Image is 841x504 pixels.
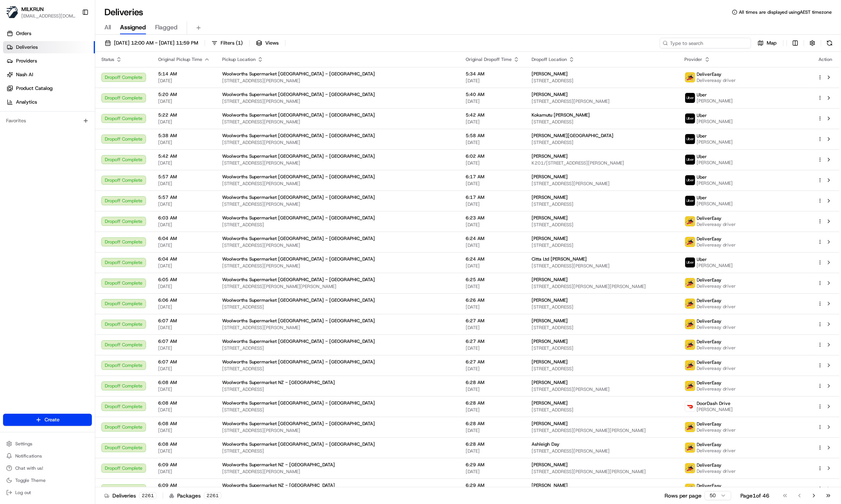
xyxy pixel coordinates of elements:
[16,58,37,64] span: Providers
[158,379,210,386] span: 6:08 AM
[466,201,519,207] span: [DATE]
[466,304,519,310] span: [DATE]
[3,82,95,94] a: Product Catalog
[158,201,210,207] span: [DATE]
[466,421,519,427] span: 6:28 AM
[8,8,23,23] img: Nash
[532,277,568,283] span: [PERSON_NAME]
[158,304,210,310] span: [DATE]
[265,40,279,46] span: Views
[685,340,695,350] img: delivereasy_logo.png
[532,304,673,310] span: [STREET_ADDRESS]
[466,283,519,290] span: [DATE]
[697,462,722,468] span: DeliverEasy
[222,201,453,207] span: [STREET_ADDRESS][PERSON_NAME]
[158,160,210,166] span: [DATE]
[532,71,568,77] span: [PERSON_NAME]
[466,91,519,98] span: 5:40 AM
[697,174,707,180] span: Uber
[685,484,695,494] img: delivereasy_logo.png
[697,380,722,386] span: DeliverEasy
[158,256,210,262] span: 6:04 AM
[685,196,695,206] img: uber-new-logo.jpeg
[15,441,32,447] span: Settings
[16,30,31,37] span: Orders
[120,23,146,32] span: Assigned
[222,462,335,468] span: Woolworths Supermarket NZ - [GEOGRAPHIC_DATA]
[64,111,70,117] div: 💻
[3,463,92,474] button: Chat with us!
[685,237,695,247] img: delivereasy_logo.png
[697,256,707,262] span: Uber
[158,242,210,248] span: [DATE]
[101,38,202,48] button: [DATE] 12:00 AM - [DATE] 11:59 PM
[739,9,832,15] span: All times are displayed using AEST timezone
[697,92,707,98] span: Uber
[466,181,519,187] span: [DATE]
[158,427,210,434] span: [DATE]
[466,133,519,139] span: 5:58 AM
[767,40,777,46] span: Map
[466,407,519,413] span: [DATE]
[685,93,695,103] img: uber-new-logo.jpeg
[104,23,111,32] span: All
[685,114,695,123] img: uber-new-logo.jpeg
[697,324,736,330] span: Delivereasy driver
[16,99,37,106] span: Analytics
[158,338,210,344] span: 6:07 AM
[3,115,92,127] div: Favorites
[158,400,210,406] span: 6:08 AM
[221,40,243,46] span: Filters
[532,359,568,365] span: [PERSON_NAME]
[3,451,92,461] button: Notifications
[466,427,519,434] span: [DATE]
[685,381,695,391] img: delivereasy_logo.png
[532,283,673,290] span: [STREET_ADDRESS][PERSON_NAME][PERSON_NAME]
[466,119,519,125] span: [DATE]
[158,441,210,447] span: 6:08 AM
[697,283,736,289] span: Delivereasy driver
[158,235,210,242] span: 6:04 AM
[532,462,568,468] span: [PERSON_NAME]
[104,6,143,18] h1: Deliveries
[697,304,736,310] span: Delivereasy driver
[466,359,519,365] span: 6:27 AM
[158,139,210,146] span: [DATE]
[532,379,568,386] span: [PERSON_NAME]
[532,386,673,392] span: [STREET_ADDRESS][PERSON_NAME]
[158,71,210,77] span: 5:14 AM
[466,174,519,180] span: 6:17 AM
[697,406,733,413] span: [PERSON_NAME]
[5,107,61,121] a: 📗Knowledge Base
[158,407,210,413] span: [DATE]
[532,482,568,488] span: [PERSON_NAME]
[222,359,375,365] span: Woolworths Supermarket [GEOGRAPHIC_DATA] - [GEOGRAPHIC_DATA]
[158,153,210,159] span: 5:42 AM
[466,256,519,262] span: 6:24 AM
[3,475,92,486] button: Toggle Theme
[21,5,44,13] span: MILKRUN
[158,469,210,475] span: [DATE]
[697,483,722,489] span: DeliverEasy
[222,56,256,62] span: Pickup Location
[8,30,139,43] p: Welcome 👋
[222,139,453,146] span: [STREET_ADDRESS][PERSON_NAME]
[158,78,210,84] span: [DATE]
[222,215,375,221] span: Woolworths Supermarket [GEOGRAPHIC_DATA] - [GEOGRAPHIC_DATA]
[15,110,58,118] span: Knowledge Base
[466,469,519,475] span: [DATE]
[532,400,568,406] span: [PERSON_NAME]
[222,222,453,228] span: [STREET_ADDRESS]
[3,3,79,21] button: MILKRUNMILKRUN[EMAIL_ADDRESS][DOMAIN_NAME]
[685,299,695,309] img: delivereasy_logo.png
[532,139,673,146] span: [STREET_ADDRESS]
[104,492,157,499] div: Deliveries
[26,80,96,86] div: We're available if you need us!
[697,215,722,221] span: DeliverEasy
[15,477,46,483] span: Toggle Theme
[8,111,14,117] div: 📗
[685,216,695,226] img: delivereasy_logo.png
[532,345,673,351] span: [STREET_ADDRESS]
[222,325,453,331] span: [STREET_ADDRESS][PERSON_NAME]
[158,91,210,98] span: 5:20 AM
